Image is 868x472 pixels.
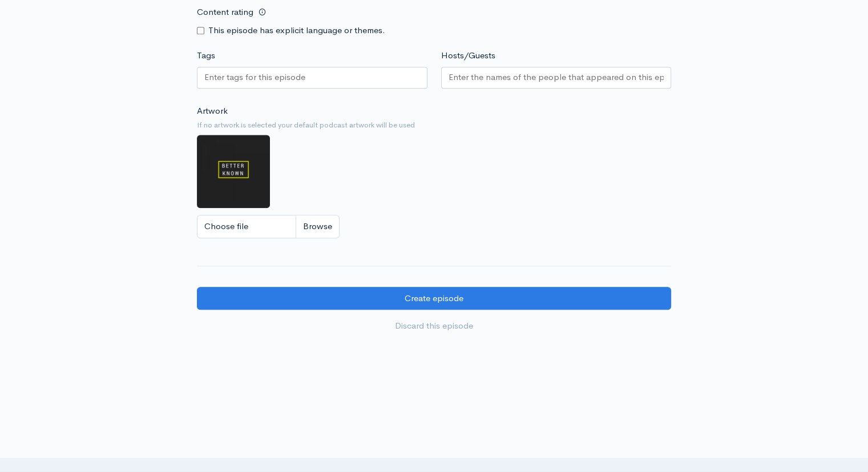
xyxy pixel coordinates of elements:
[197,314,671,338] a: Discard this episode
[441,49,495,62] label: Hosts/Guests
[197,105,228,118] label: Artwork
[449,71,664,84] input: Enter the names of the people that appeared on this episode
[204,71,307,84] input: Enter tags for this episode
[197,1,253,24] label: Content rating
[197,119,671,131] small: If no artwork is selected your default podcast artwork will be used
[197,49,215,62] label: Tags
[208,24,385,37] label: This episode has explicit language or themes.
[197,287,671,310] input: Create episode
